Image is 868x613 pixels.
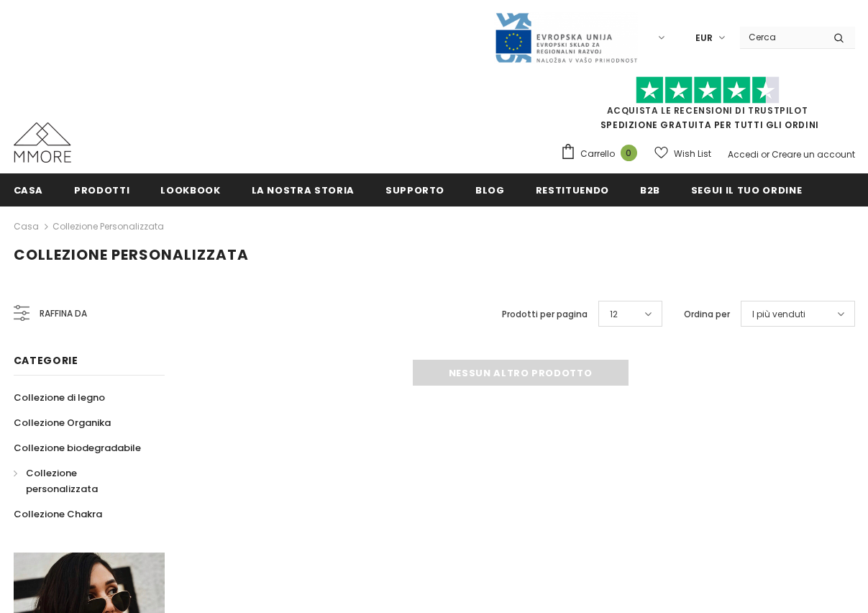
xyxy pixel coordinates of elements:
[14,218,39,235] a: Casa
[14,410,111,435] a: Collezione Organika
[74,183,129,197] span: Prodotti
[610,307,618,322] span: 12
[580,147,615,161] span: Carrello
[494,31,638,43] a: Javni Razpis
[14,460,149,501] a: Collezione personalizzata
[385,183,444,197] span: supporto
[636,76,780,104] img: Fidati di Pilot Stars
[14,173,44,206] a: Casa
[740,27,823,47] input: Search Site
[26,466,98,496] span: Collezione personalizzata
[560,143,644,165] a: Carrello 0
[14,183,44,197] span: Casa
[475,183,505,197] span: Blog
[14,391,105,404] span: Collezione di legno
[536,183,609,197] span: Restituendo
[640,183,660,197] span: B2B
[621,145,637,161] span: 0
[385,173,444,206] a: supporto
[74,173,129,206] a: Prodotti
[14,385,105,410] a: Collezione di legno
[640,173,660,206] a: B2B
[14,507,102,521] span: Collezione Chakra
[14,353,78,368] span: Categorie
[772,148,855,160] a: Creare un account
[14,122,71,163] img: Casi MMORE
[684,307,730,322] label: Ordina per
[752,307,805,322] span: I più venduti
[502,307,588,322] label: Prodotti per pagina
[252,173,355,206] a: La nostra storia
[728,148,759,160] a: Accedi
[695,31,713,45] span: EUR
[160,183,220,197] span: Lookbook
[475,173,505,206] a: Blog
[14,501,102,527] a: Collezione Chakra
[761,148,769,160] span: or
[52,220,164,232] a: Collezione personalizzata
[14,441,141,455] span: Collezione biodegradabile
[691,183,802,197] span: Segui il tuo ordine
[536,173,609,206] a: Restituendo
[560,83,855,131] span: SPEDIZIONE GRATUITA PER TUTTI GLI ORDINI
[654,141,711,166] a: Wish List
[494,12,638,64] img: Javni Razpis
[14,435,141,460] a: Collezione biodegradabile
[14,416,111,430] span: Collezione Organika
[40,306,87,322] span: Raffina da
[691,173,802,206] a: Segui il tuo ordine
[14,245,249,265] span: Collezione personalizzata
[607,104,808,117] a: Acquista le recensioni di TrustPilot
[252,183,355,197] span: La nostra storia
[160,173,220,206] a: Lookbook
[674,147,711,161] span: Wish List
